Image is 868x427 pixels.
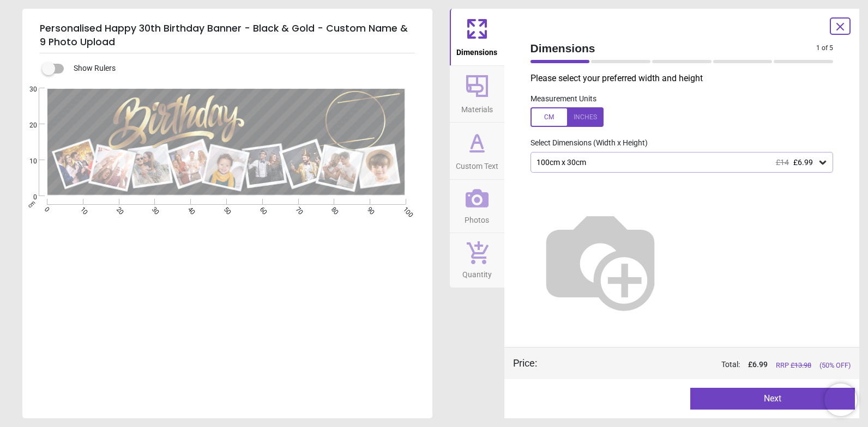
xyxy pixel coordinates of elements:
span: Materials [461,99,493,115]
button: Materials [450,66,504,123]
span: 30 [16,85,37,94]
div: Show Rulers [49,62,432,75]
span: £ [748,359,768,370]
button: Next [690,388,855,410]
label: Select Dimensions (Width x Height) [522,138,648,149]
button: Photos [450,180,504,233]
span: Quantity [462,264,492,280]
span: (50% OFF) [819,361,851,370]
div: Total: [553,359,851,370]
span: £6.99 [793,158,813,167]
div: 100cm x 30cm [535,158,818,167]
span: Dimensions [531,40,817,56]
label: Measurement Units [531,94,596,105]
span: 0 [16,193,37,202]
button: Custom Text [450,123,504,179]
span: £ 13.98 [791,361,811,369]
span: 10 [16,157,37,166]
h5: Personalised Happy 30th Birthday Banner - Black & Gold - Custom Name & 9 Photo Upload [40,17,415,53]
span: £14 [776,158,789,167]
img: Helper for size comparison [531,190,670,330]
span: 20 [16,121,37,130]
span: 1 of 5 [816,44,833,53]
span: 6.99 [752,360,768,369]
p: Please select your preferred width and height [531,72,842,84]
button: Dimensions [450,9,504,65]
iframe: Brevo live chat [824,383,857,416]
span: RRP [776,361,811,370]
span: Photos [465,210,489,226]
span: Custom Text [456,156,498,172]
div: Price : [513,356,537,370]
span: Dimensions [456,42,497,58]
button: Quantity [450,233,504,288]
